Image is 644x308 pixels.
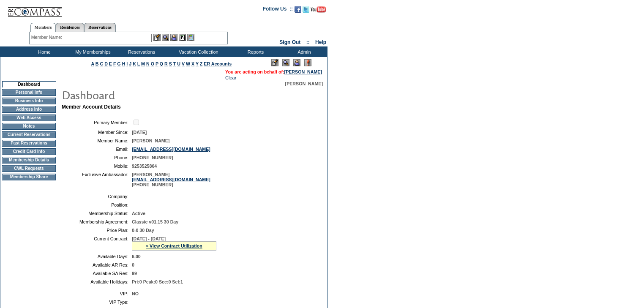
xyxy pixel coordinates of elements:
[61,86,230,103] img: pgTtlDashboard.gif
[116,46,165,57] td: Reservations
[65,262,128,267] td: Available AR Res:
[160,61,163,66] a: Q
[2,123,56,130] td: Notes
[2,148,56,155] td: Credit Card Info
[282,59,289,66] img: View Mode
[129,61,131,66] a: J
[132,147,210,152] a: [EMAIL_ADDRESS][DOMAIN_NAME]
[132,291,139,296] span: NO
[146,61,150,66] a: N
[2,114,56,121] td: Web Access
[295,8,301,14] a: Become our fan on Facebook
[200,61,203,66] a: Z
[311,6,326,13] img: Subscribe to our YouTube Channel
[113,61,116,66] a: F
[100,61,103,66] a: C
[109,61,112,66] a: E
[126,61,128,66] a: I
[137,61,140,66] a: L
[65,291,128,296] td: VIP:
[153,34,161,41] img: b_edit.gif
[2,89,56,96] td: Personal Info
[303,6,309,13] img: Follow us on Twitter
[204,61,232,66] a: ER Accounts
[315,39,326,45] a: Help
[2,157,56,164] td: Membership Details
[122,61,126,66] a: H
[132,177,210,182] a: [EMAIL_ADDRESS][DOMAIN_NAME]
[2,98,56,104] td: Business Info
[65,279,128,284] td: Available Holidays:
[56,23,84,32] a: Residences
[284,69,322,74] a: [PERSON_NAME]
[162,34,169,41] img: View
[132,236,166,241] span: [DATE] - [DATE]
[179,34,186,41] img: Reservations
[104,61,108,66] a: D
[133,61,136,66] a: K
[177,61,180,66] a: U
[2,174,56,180] td: Membership Share
[303,8,309,14] a: Follow us on Twitter
[132,172,210,187] span: [PERSON_NAME] [PHONE_NUMBER]
[132,164,157,169] span: 9253525804
[304,59,311,66] img: Log Concern/Member Elevation
[170,34,177,41] img: Impersonate
[2,81,56,87] td: Dashboard
[293,59,300,66] img: Impersonate
[65,300,128,305] td: VIP Type:
[151,61,154,66] a: O
[65,130,128,135] td: Member Since:
[225,69,322,74] span: You are acting on behalf of:
[132,279,183,284] span: Pri:0 Peak:0 Sec:0 Sel:1
[295,6,301,13] img: Become our fan on Facebook
[279,39,300,45] a: Sign Out
[230,46,279,57] td: Reports
[132,130,147,135] span: [DATE]
[263,5,293,15] td: Follow Us ::
[173,61,176,66] a: T
[132,138,169,143] span: [PERSON_NAME]
[65,155,128,160] td: Phone:
[132,262,134,267] span: 0
[2,106,56,113] td: Address Info
[279,46,327,57] td: Admin
[132,211,145,216] span: Active
[225,75,236,80] a: Clear
[65,202,128,207] td: Position:
[285,81,323,86] span: [PERSON_NAME]
[65,118,128,126] td: Primary Member:
[146,243,202,248] a: » View Contract Utilization
[132,228,154,233] span: 0-0 30 Day
[182,61,185,66] a: V
[165,46,230,57] td: Vacation Collection
[65,194,128,199] td: Company:
[65,219,128,224] td: Membership Agreement:
[65,138,128,143] td: Member Name:
[196,61,199,66] a: Y
[65,164,128,169] td: Mobile:
[65,236,128,251] td: Current Contract:
[84,23,116,32] a: Reservations
[141,61,145,66] a: M
[31,34,64,41] div: Member Name:
[186,61,190,66] a: W
[19,46,68,57] td: Home
[96,61,99,66] a: B
[65,254,128,259] td: Available Days:
[271,59,278,66] img: Edit Mode
[2,131,56,138] td: Current Reservations
[68,46,116,57] td: My Memberships
[132,155,173,160] span: [PHONE_NUMBER]
[306,39,310,45] span: ::
[132,219,178,224] span: Classic v01.15 30 Day
[2,140,56,147] td: Past Reservations
[169,61,172,66] a: S
[132,254,141,259] span: 6.00
[30,23,56,32] a: Members
[191,61,194,66] a: X
[117,61,120,66] a: G
[65,228,128,233] td: Price Plan:
[2,165,56,172] td: CWL Requests
[62,104,121,110] b: Member Account Details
